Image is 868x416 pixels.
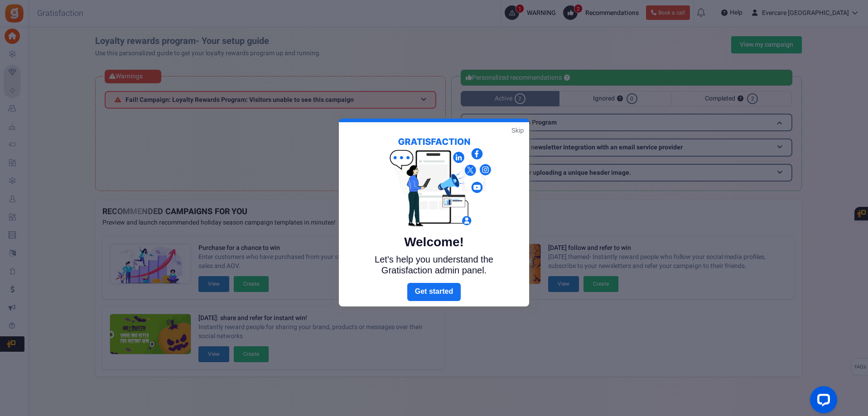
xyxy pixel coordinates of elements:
a: Skip [511,126,524,135]
p: Let's help you understand the Gratisfaction admin panel. [359,254,509,276]
a: Next [407,283,461,301]
h5: Welcome! [359,235,509,249]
